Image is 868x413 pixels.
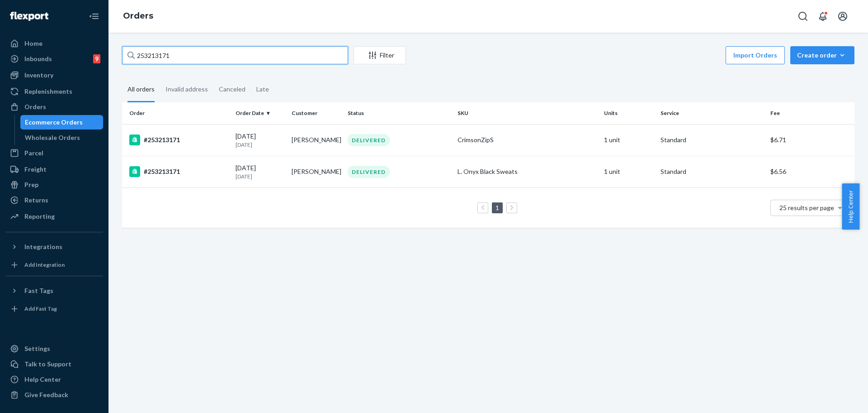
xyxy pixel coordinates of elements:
[232,102,288,124] th: Order Date
[790,46,854,64] button: Create order
[5,372,103,387] a: Help Center
[814,7,832,25] button: Open notifications
[5,283,103,298] button: Fast Tags
[5,209,103,224] a: Reporting
[25,118,83,127] div: Ecommerce Orders
[24,242,62,251] div: Integrations
[122,102,232,124] th: Order
[219,77,245,101] div: Canceled
[660,167,763,176] p: Standard
[657,102,767,124] th: Service
[24,360,71,369] div: Talk to Support
[24,102,46,111] div: Orders
[354,46,406,64] button: Filter
[5,100,103,114] a: Orders
[344,102,454,124] th: Status
[726,46,785,64] button: Import Orders
[5,84,103,99] a: Replenishments
[5,388,103,402] button: Give Feedback
[122,46,348,64] input: Search orders
[24,212,55,221] div: Reporting
[24,165,47,174] div: Freight
[24,261,65,269] div: Add Integration
[348,166,390,178] div: DELIVERED
[24,87,72,96] div: Replenishments
[494,204,501,211] a: Page 1 is your current page
[767,102,854,124] th: Fee
[5,240,103,254] button: Integrations
[458,135,597,144] div: CrimsonZipS
[458,167,597,176] div: L. Onyx Black Sweats
[24,305,57,312] div: Add Fast Tag
[5,52,103,66] a: Inbounds9
[24,286,53,295] div: Fast Tags
[660,135,763,144] p: Standard
[834,7,852,25] button: Open account menu
[236,132,284,149] div: [DATE]
[116,3,160,29] ol: breadcrumbs
[797,51,848,60] div: Create order
[348,134,390,146] div: DELIVERED
[5,258,103,272] a: Add Integration
[24,390,68,399] div: Give Feedback
[5,302,103,316] a: Add Fast Tag
[20,115,104,130] a: Ecommerce Orders
[24,180,38,189] div: Prep
[5,146,103,160] a: Parcel
[236,163,284,180] div: [DATE]
[454,102,600,124] th: SKU
[5,193,103,207] a: Returns
[24,71,53,80] div: Inventory
[600,102,656,124] th: Units
[842,183,859,230] button: Help Center
[24,54,52,63] div: Inbounds
[288,124,344,156] td: [PERSON_NAME]
[5,341,103,356] a: Settings
[767,156,854,187] td: $6.56
[10,12,48,21] img: Flexport logo
[24,375,61,384] div: Help Center
[236,141,284,149] p: [DATE]
[25,133,80,142] div: Wholesale Orders
[354,51,406,60] div: Filter
[93,54,100,63] div: 9
[129,166,228,177] div: #253213171
[24,149,43,158] div: Parcel
[288,156,344,187] td: [PERSON_NAME]
[127,77,155,102] div: All orders
[123,11,153,21] a: Orders
[292,109,340,117] div: Customer
[165,77,208,101] div: Invalid address
[24,39,42,48] div: Home
[24,196,48,205] div: Returns
[5,68,103,82] a: Inventory
[794,7,812,25] button: Open Search Box
[5,36,103,51] a: Home
[5,357,103,371] a: Talk to Support
[600,156,656,187] td: 1 unit
[20,130,104,145] a: Wholesale Orders
[600,124,656,156] td: 1 unit
[256,77,269,101] div: Late
[129,134,228,145] div: #253213171
[779,204,834,211] span: 25 results per page
[24,344,50,353] div: Settings
[767,124,854,156] td: $6.71
[236,173,284,180] p: [DATE]
[85,7,103,25] button: Close Navigation
[5,162,103,177] a: Freight
[5,178,103,192] a: Prep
